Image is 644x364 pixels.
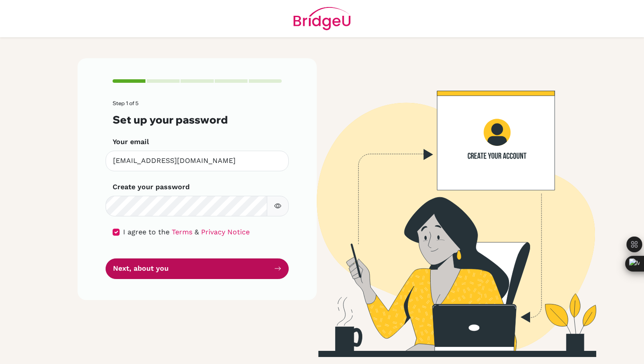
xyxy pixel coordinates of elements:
a: Terms [172,228,192,236]
span: & [195,228,199,236]
label: Create your password [113,182,190,192]
a: Privacy Notice [201,228,250,236]
h3: Set up your password [113,113,282,126]
label: Your email [113,137,149,147]
button: Next, about you [106,258,289,279]
span: I agree to the [123,228,170,236]
input: Insert your email* [106,151,289,171]
span: Step 1 of 5 [113,100,138,106]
